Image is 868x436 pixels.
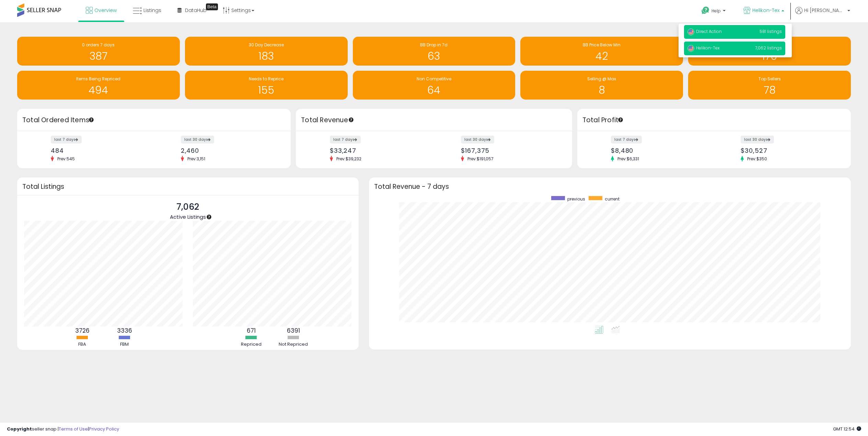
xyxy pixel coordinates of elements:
[605,196,620,202] span: current
[752,7,779,14] span: Helikon-Tex
[611,147,709,154] div: $8,480
[692,50,847,62] h1: 176
[804,7,845,14] span: Hi [PERSON_NAME]
[188,84,344,96] h1: 155
[687,45,720,51] span: Helikon-Tex
[696,1,732,22] a: Help
[353,71,516,100] a: Non Competitive 64
[185,71,348,100] a: Needs to Reprice 155
[82,42,115,48] span: 0 orders 7 days
[247,326,256,335] b: 671
[701,6,710,15] i: Get Help
[420,42,448,48] span: BB Drop in 7d
[62,341,103,348] div: FBA
[795,7,850,22] a: Hi [PERSON_NAME]
[614,156,643,162] span: Prev: $6,331
[330,136,361,144] label: last 7 days
[188,50,344,62] h1: 183
[181,136,214,144] label: last 30 days
[170,200,206,214] p: 7,062
[760,28,782,34] span: 581 listings
[567,196,585,202] span: previous
[461,136,494,144] label: last 30 days
[287,326,300,335] b: 6391
[17,71,180,100] a: Items Being Repriced 494
[741,136,774,144] label: last 30 days
[21,50,176,62] h1: 387
[54,156,78,162] span: Prev: 545
[520,37,683,66] a: BB Price Below Min 42
[611,136,642,144] label: last 7 days
[617,117,624,123] div: Tooltip anchor
[51,136,82,144] label: last 7 days
[249,42,284,48] span: 30 Day Decrease
[249,76,283,82] span: Needs to Reprice
[330,147,429,154] div: $33,247
[185,37,348,66] a: 30 Day Decrease 183
[583,42,621,48] span: BB Price Below Min
[301,115,567,125] h3: Total Revenue
[143,7,161,14] span: Listings
[206,214,212,220] div: Tooltip anchor
[104,341,145,348] div: FBM
[687,45,694,52] img: usa.png
[76,76,120,82] span: Items Being Repriced
[687,28,722,34] span: Direct Action
[744,156,771,162] span: Prev: $350
[184,156,209,162] span: Prev: 3,151
[51,147,149,154] div: 484
[755,45,782,51] span: 7,062 listings
[22,115,286,125] h3: Total Ordered Items
[94,7,117,14] span: Overview
[692,84,847,96] h1: 78
[181,147,279,154] div: 2,460
[687,28,694,35] img: usa.png
[711,8,721,14] span: Help
[88,117,94,123] div: Tooltip anchor
[356,84,512,96] h1: 64
[524,50,680,62] h1: 42
[206,3,218,10] div: Tooltip anchor
[461,147,560,154] div: $167,375
[273,341,314,348] div: Not Repriced
[117,326,132,335] b: 3336
[688,71,851,100] a: Top Sellers 78
[374,184,846,189] h3: Total Revenue - 7 days
[75,326,90,335] b: 3726
[17,37,180,66] a: 0 orders 7 days 387
[417,76,451,82] span: Non Competitive
[22,184,354,189] h3: Total Listings
[21,84,176,96] h1: 494
[587,76,616,82] span: Selling @ Max
[333,156,365,162] span: Prev: $39,232
[759,76,781,82] span: Top Sellers
[464,156,497,162] span: Prev: $191,057
[741,147,838,154] div: $30,527
[520,71,683,100] a: Selling @ Max 8
[353,37,516,66] a: BB Drop in 7d 63
[185,7,207,14] span: DataHub
[348,117,354,123] div: Tooltip anchor
[582,115,846,125] h3: Total Profit
[231,341,272,348] div: Repriced
[524,84,680,96] h1: 8
[356,50,512,62] h1: 63
[170,213,206,220] span: Active Listings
